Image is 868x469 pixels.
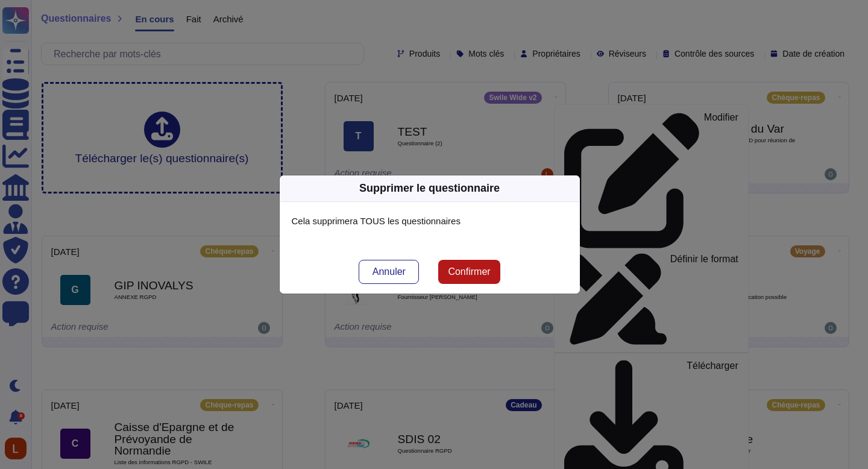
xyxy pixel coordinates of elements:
[292,216,461,226] font: Cela supprimera TOUS les questionnaires
[448,266,490,277] font: Confirmer
[359,182,500,194] font: Supprimer le questionnaire
[373,266,406,277] font: Annuler
[359,260,419,284] button: Annuler
[438,260,500,284] button: Confirmer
